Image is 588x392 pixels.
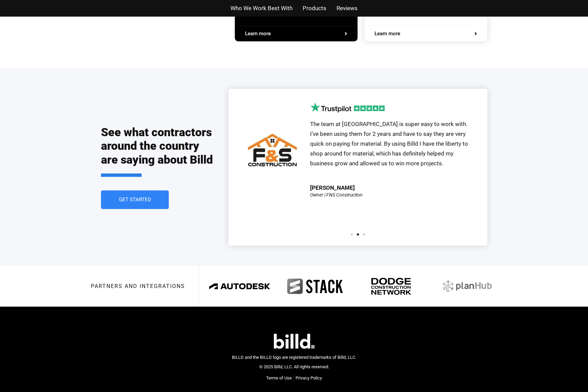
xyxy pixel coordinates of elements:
a: Products [303,3,326,13]
div: [PERSON_NAME] [310,185,355,191]
a: Get Started [101,190,169,209]
nav: Menu [266,375,322,381]
a: Privacy Policy [296,375,322,381]
h3: Partners and integrations [91,284,185,289]
a: Who We Work Best With [230,3,292,13]
div: 2 / 3 [239,102,477,226]
span: Get Started [119,197,151,202]
span: Learn more [245,31,271,36]
a: Learn more [374,31,477,36]
span: Go to slide 2 [357,233,359,235]
span: Learn more [374,31,400,36]
span: BILLD and the BILLD logo are registered trademarks of Billd, LLC. © 2025 Billd, LLC. All rights r... [232,355,356,370]
a: Terms of Use [266,375,292,381]
div: Owner | FNS Construction [310,192,363,197]
span: The team at [GEOGRAPHIC_DATA] is super easy to work with. I’ve been using them for 2 years and ha... [310,121,468,167]
a: Reviews [337,3,358,13]
span: Go to slide 3 [363,233,365,235]
h2: See what contractors around the country are saying about Billd [101,125,215,177]
span: Go to slide 1 [351,233,353,235]
a: Learn more [245,31,347,36]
